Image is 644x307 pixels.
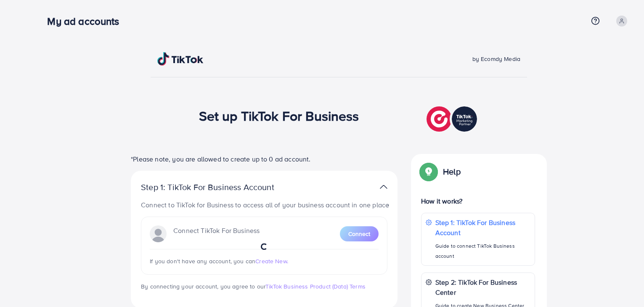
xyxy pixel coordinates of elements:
p: Help [443,167,461,177]
p: Step 1: TikTok For Business Account [435,217,530,238]
p: Step 2: TikTok For Business Center [435,277,530,297]
img: TikTok partner [380,181,387,193]
p: Guide to connect TikTok Business account [435,241,530,261]
span: by Ecomdy Media [472,55,520,63]
p: *Please note, you are allowed to create up to 0 ad account. [131,154,398,164]
img: Popup guide [421,164,436,179]
p: Step 1: TikTok For Business Account [141,182,301,192]
p: How it works? [421,196,535,206]
h3: My ad accounts [47,15,126,27]
h1: Set up TikTok For Business [199,108,359,124]
img: TikTok [157,52,204,66]
img: TikTok partner [427,104,479,134]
